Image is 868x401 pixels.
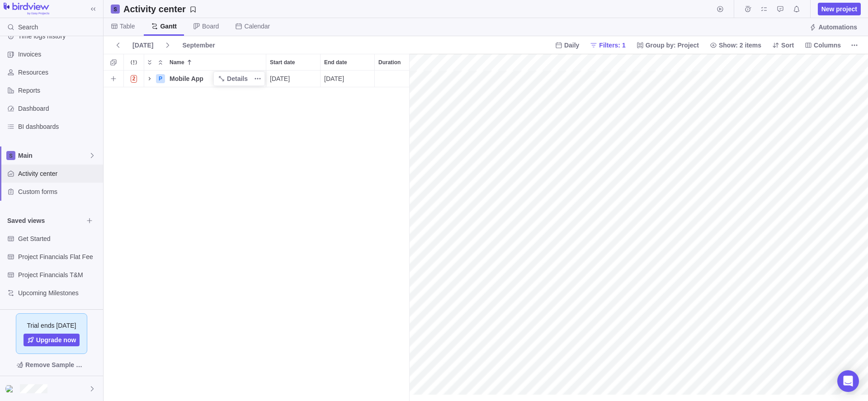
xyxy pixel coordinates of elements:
[790,3,803,15] span: Notifications
[774,7,787,14] a: Approval requests
[214,72,251,85] a: Details
[375,71,429,87] div: Duration
[127,72,141,85] span: Number of activities at risk
[266,54,320,70] div: Start date
[18,68,99,77] span: Resources
[144,56,155,69] span: Expand
[104,71,409,401] div: grid
[741,3,754,15] span: Time logs
[769,39,797,52] span: Sort
[170,74,203,83] span: Mobile App
[202,22,219,31] span: Board
[324,58,347,67] span: End date
[5,385,16,392] img: Show
[270,58,295,67] span: Start date
[24,334,80,346] a: Upgrade now
[806,21,861,33] span: Automations
[818,23,857,32] span: Automations
[646,41,699,50] span: Group by: Project
[144,71,266,87] div: Name
[7,216,83,225] span: Saved views
[774,3,787,15] span: Approval requests
[758,3,770,15] span: My assignments
[801,39,844,52] span: Columns
[706,39,765,52] span: Show: 2 items
[552,39,583,52] span: Daily
[719,41,761,50] span: Show: 2 items
[120,22,135,31] span: Table
[790,7,803,14] a: Notifications
[155,56,166,69] span: Collapse
[107,72,120,85] span: Add activity
[166,71,266,87] div: Mobile App
[270,74,290,83] span: [DATE]
[36,335,76,344] span: Upgrade now
[4,3,49,15] img: logo
[18,122,99,131] span: BI dashboards
[848,39,861,52] span: More actions
[156,74,165,83] div: P
[244,22,270,31] span: Calendar
[18,234,99,243] span: Get Started
[586,39,629,52] span: Filters: 1
[633,39,703,52] span: Group by: Project
[821,5,857,14] span: New project
[18,270,99,279] span: Project Financials T&M
[18,86,99,95] span: Reports
[25,359,87,370] span: Remove Sample Data
[5,383,16,394] div: Nova Roy
[160,22,177,31] span: Gantt
[120,3,200,15] span: Save your current layout and filters as a View
[714,3,726,15] span: Start timer
[378,58,401,67] span: Duration
[18,50,99,59] span: Invoices
[166,54,266,70] div: Name
[18,252,99,261] span: Project Financials Flat Fee
[18,32,99,41] span: Time logs history
[27,321,76,330] span: Trial ends [DATE]
[814,41,841,50] span: Columns
[131,75,137,83] span: 2
[564,41,579,50] span: Daily
[18,169,99,178] span: Activity center
[251,72,264,85] span: More actions
[170,58,184,67] span: Name
[83,214,96,227] span: Browse views
[18,151,89,160] span: Main
[123,3,186,15] h2: Activity center
[18,23,38,32] span: Search
[837,370,859,392] div: Open Intercom Messenger
[741,7,754,14] a: Time logs
[375,54,429,70] div: Duration
[129,39,157,52] span: [DATE]
[132,41,153,50] span: [DATE]
[818,3,861,15] span: New project
[18,104,99,113] span: Dashboard
[321,71,375,87] div: End date
[7,358,96,372] span: Remove Sample Data
[124,71,144,87] div: Trouble indication
[599,41,625,50] span: Filters: 1
[266,71,321,87] div: Start date
[18,187,99,196] span: Custom forms
[781,41,794,50] span: Sort
[107,56,120,69] span: Selection mode
[324,74,344,83] span: [DATE]
[321,54,374,70] div: End date
[227,74,248,83] span: Details
[758,7,770,14] a: My assignments
[18,288,99,297] span: Upcoming Milestones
